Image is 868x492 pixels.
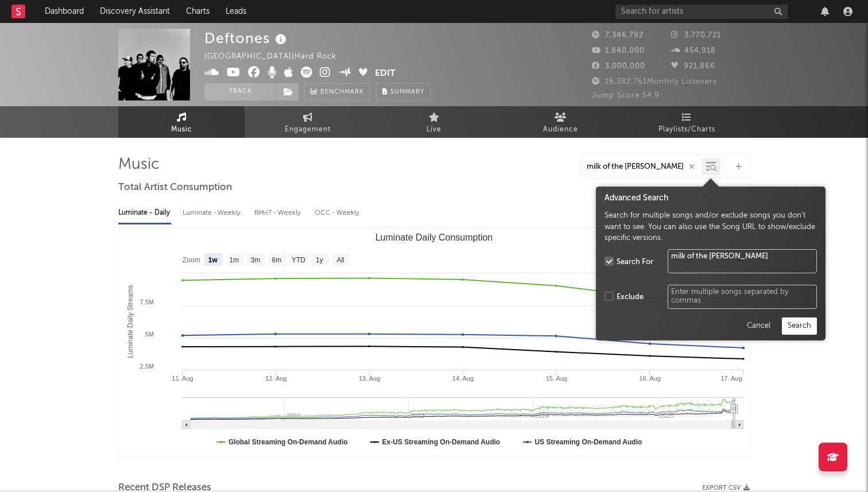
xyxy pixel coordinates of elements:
[592,78,717,86] span: 16,382,761 Monthly Listeners
[671,63,715,70] span: 921,866
[359,375,380,382] text: 13. Aug
[592,63,645,70] span: 3,000,000
[204,83,276,100] button: Track
[668,249,817,273] textarea: milk of the [PERSON_NAME]
[543,123,578,137] span: Audience
[204,29,289,48] div: Deftones
[336,256,344,264] text: All
[720,375,742,382] text: 17. Aug
[390,89,424,95] span: Summary
[183,203,243,223] div: Luminate - Weekly
[741,317,776,335] button: Cancel
[534,438,642,446] text: US Streaming On-Demand Audio
[604,192,817,204] div: Advanced Search
[546,375,567,382] text: 15. Aug
[145,331,154,338] text: 5M
[375,233,493,242] text: Luminate Daily Consumption
[592,47,645,55] span: 1,840,000
[140,363,154,370] text: 2.5M
[315,203,361,223] div: OCC - Weekly
[604,210,817,244] div: Search for multiple songs and/or exclude songs you don't want to see. You can also use the Song U...
[615,5,788,19] input: Search for artists
[702,485,750,491] button: Export CSV
[782,317,817,335] button: Search
[118,106,245,138] a: Music
[118,203,171,223] div: Luminate - Daily
[617,257,653,268] div: Search For
[292,256,305,264] text: YTD
[640,375,661,382] text: 16. Aug
[382,438,501,446] text: Ex-US Streaming On-Demand Audio
[254,203,303,223] div: BMAT - Weekly
[171,123,192,137] span: Music
[245,106,371,138] a: Engagement
[375,67,396,81] button: Edit
[272,256,282,264] text: 6m
[371,106,497,138] a: Live
[251,256,261,264] text: 3m
[118,181,232,195] span: Total Artist Consumption
[140,299,154,305] text: 7.5M
[230,256,239,264] text: 1m
[172,375,193,382] text: 11. Aug
[320,86,364,99] span: Benchmark
[671,47,716,55] span: 454,918
[581,162,702,172] input: Search by song name or URL
[304,83,370,100] a: Benchmark
[658,123,715,137] span: Playlists/Charts
[592,92,660,99] span: Jump Score: 54.9
[427,123,441,137] span: Live
[376,83,431,100] button: Summary
[183,256,200,264] text: Zoom
[119,228,749,458] svg: Luminate Daily Consumption
[671,32,721,39] span: 3,770,721
[204,50,350,64] div: [GEOGRAPHIC_DATA] | Hard Rock
[285,123,331,137] span: Engagement
[623,106,750,138] a: Playlists/Charts
[452,375,474,382] text: 14. Aug
[228,438,348,446] text: Global Streaming On-Demand Audio
[126,285,134,358] text: Luminate Daily Streams
[592,32,644,39] span: 7,346,792
[316,256,323,264] text: 1y
[208,256,218,264] text: 1w
[497,106,623,138] a: Audience
[265,375,286,382] text: 12. Aug
[617,292,644,303] div: Exclude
